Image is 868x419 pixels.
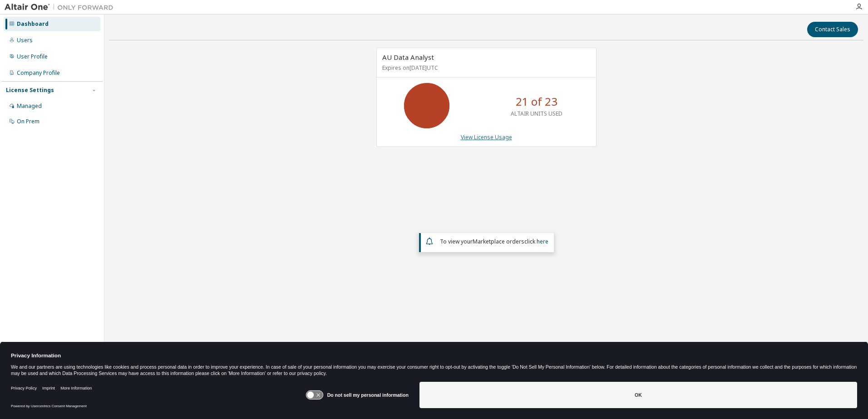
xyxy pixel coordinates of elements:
[5,3,118,12] img: Altair One
[6,87,54,94] div: License Settings
[17,102,42,110] div: Managed
[17,118,39,125] div: On Prem
[461,133,512,141] a: View License Usage
[440,238,548,245] span: To view your click
[807,22,858,37] button: Contact Sales
[537,238,548,245] a: here
[473,238,524,245] em: Marketplace orders
[17,37,33,44] div: Users
[382,53,434,62] span: AU Data Analyst
[17,69,60,77] div: Company Profile
[382,64,588,72] p: Expires on [DATE] UTC
[17,20,49,28] div: Dashboard
[17,53,48,60] div: User Profile
[511,110,562,117] p: ALTAIR UNITS USED
[516,94,557,109] p: 21 of 23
